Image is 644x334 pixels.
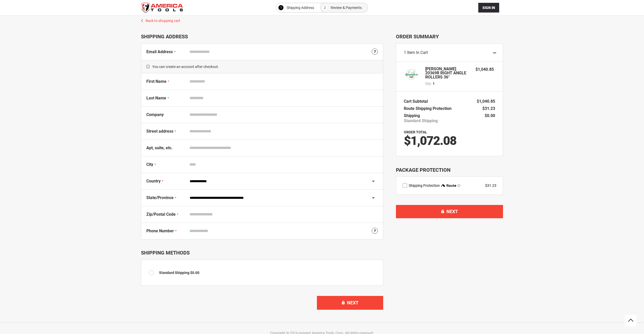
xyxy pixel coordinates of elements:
img: GREENLEE 20369R RIGHT ANGLE ROLLERS 36" [404,67,419,82]
span: $0.00 [190,271,199,275]
button: Sign In [478,3,499,13]
span: $1,040.85 [475,67,494,72]
span: 1 [404,50,406,55]
span: $1,040.85 [477,99,495,104]
div: route shipping protection selector element [403,183,496,188]
a: store logo [141,3,183,13]
span: 1 [280,5,282,11]
span: Email Address [146,49,173,54]
th: Route Shipping Protection [404,105,454,112]
span: Shipping Protection [409,183,440,188]
span: $31.23 [482,106,495,111]
span: Zip/Postal Code [146,212,176,217]
img: America Tools [141,3,183,13]
span: Qty [425,82,431,86]
span: Apt, suite, etc. [146,145,173,150]
span: Item in Cart [407,50,428,55]
th: Cart Subtotal [404,98,430,105]
span: $1,072.08 [404,133,456,148]
span: Next [347,300,358,305]
span: Phone Number [146,228,174,233]
div: Shipping Address [141,33,383,40]
strong: Order Total [404,130,427,134]
span: Street address [146,129,173,134]
span: Review & Payments [331,5,362,11]
span: Standard Shipping [404,118,438,123]
span: State/Province [146,195,174,200]
span: Country [146,179,161,183]
span: Next [446,209,458,214]
div: $31.23 [485,183,496,188]
span: Shipping [404,113,420,118]
span: Company [146,112,164,117]
span: 1 [433,81,435,86]
span: First Name [146,79,166,84]
span: You can create an account after checkout. [141,60,383,73]
span: Last Name [146,96,166,100]
div: Shipping Methods [141,250,383,256]
span: Standard Shipping [159,271,189,275]
span: Shipping Address [287,5,314,11]
span: 2 [324,5,326,11]
span: Order Summary [396,33,503,40]
strong: [PERSON_NAME] 20369R RIGHT ANGLE ROLLERS 36" [425,67,470,79]
button: Next [396,205,503,218]
span: $0.00 [485,113,495,118]
span: Learn more [457,184,460,187]
span: City [146,162,153,167]
a: Back to shopping cart [136,16,508,23]
span: Sign In [482,6,495,10]
button: Next [317,296,383,310]
div: Package Protection [396,166,503,174]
